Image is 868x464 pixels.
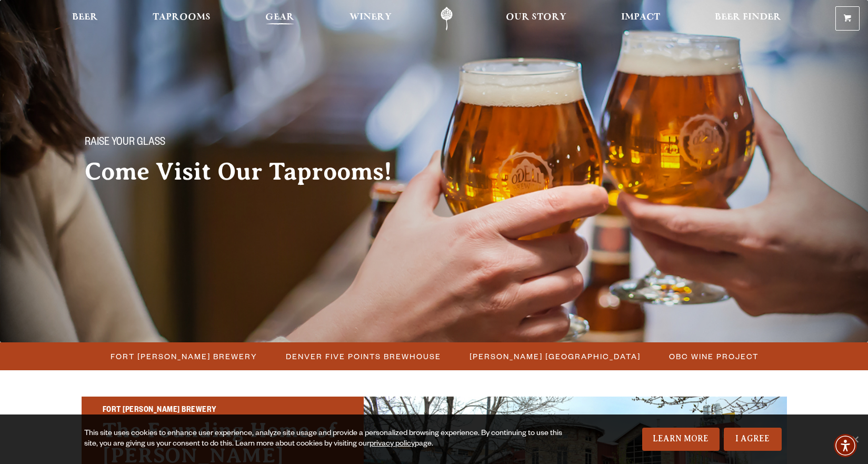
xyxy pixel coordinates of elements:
[265,13,294,22] span: Gear
[506,13,566,22] span: Our Story
[350,13,392,22] span: Winery
[708,7,788,31] a: Beer Finder
[103,404,343,418] h2: Fort [PERSON_NAME] Brewery
[286,349,441,364] span: Denver Five Points Brewhouse
[499,7,573,31] a: Our Story
[715,13,781,22] span: Beer Finder
[724,428,782,451] a: I Agree
[470,349,641,364] span: [PERSON_NAME] [GEOGRAPHIC_DATA]
[614,7,667,31] a: Impact
[65,7,105,31] a: Beer
[258,7,301,31] a: Gear
[834,434,857,457] div: Accessibility Menu
[111,349,257,364] span: Fort [PERSON_NAME] Brewery
[343,7,398,31] a: Winery
[280,349,446,364] a: Denver Five Points Brewhouse
[463,349,646,364] a: [PERSON_NAME] [GEOGRAPHIC_DATA]
[663,349,764,364] a: OBC Wine Project
[104,349,263,364] a: Fort [PERSON_NAME] Brewery
[370,440,415,449] a: privacy policy
[621,13,660,22] span: Impact
[84,429,573,450] div: This site uses cookies to enhance user experience, analyze site usage and provide a personalized ...
[427,7,466,31] a: Odell Home
[642,428,720,451] a: Learn More
[153,13,211,22] span: Taprooms
[85,159,413,185] h2: Come Visit Our Taprooms!
[669,349,759,364] span: OBC Wine Project
[72,13,98,22] span: Beer
[146,7,217,31] a: Taprooms
[85,136,165,150] span: Raise your glass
